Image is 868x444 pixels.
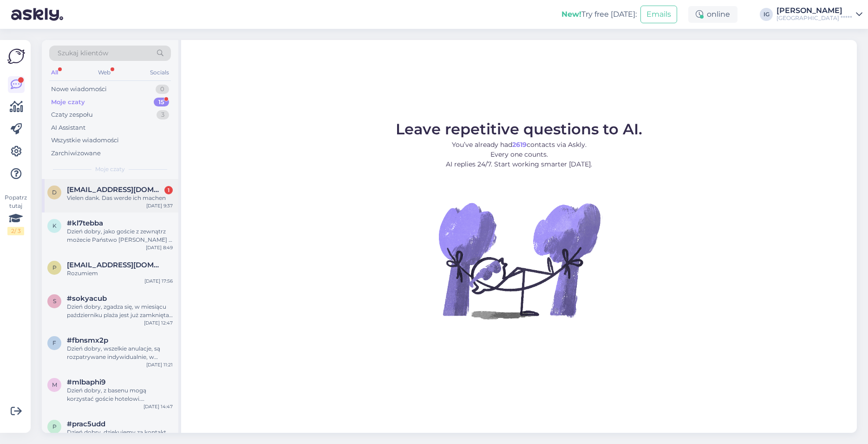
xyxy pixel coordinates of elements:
[67,345,173,361] div: Dzień dobry, wszelkie anulacje, są rozpatrywane indywidualnie, w przypadku rezygnacji przed datą ...
[7,227,24,235] div: 2 / 3
[51,85,107,94] div: Nowe wiadomości
[148,66,171,79] div: Socials
[640,6,677,23] button: Emails
[51,136,119,145] div: Wszystkie wiadomości
[67,386,173,403] div: Dzień dobry, z basenu mogą korzystać goście hotelowi. Pozdrawiam serdecznie.
[157,110,169,119] div: 3
[67,194,173,202] div: Vielen dank. Das werde ich machen
[777,7,852,14] div: [PERSON_NAME]
[777,7,862,22] a: [PERSON_NAME][GEOGRAPHIC_DATA] *****
[58,48,108,58] span: Szukaj klientów
[51,110,93,119] div: Czaty zespołu
[67,303,173,319] div: Dzień dobry, zgadza się, w miesiącu październiku plaża jest już zamknięta. Pozdrawiam serdecznie.
[561,9,637,20] div: Try free [DATE]:
[144,278,173,285] div: [DATE] 17:56
[7,47,25,65] img: Askly Logo
[53,298,56,305] span: s
[49,66,60,79] div: All
[67,378,105,386] span: #mlbaphi9
[67,336,108,345] span: #fbnsmx2p
[67,261,163,269] span: polakpolak131@gmail.com
[67,294,107,303] span: #sokyacub
[52,222,57,229] span: k
[146,202,173,209] div: [DATE] 9:37
[51,98,85,107] div: Moje czaty
[396,120,642,138] span: Leave repetitive questions to AI.
[146,361,173,368] div: [DATE] 11:21
[51,123,85,133] div: AI Assistant
[154,98,169,107] div: 15
[688,6,737,23] div: online
[52,264,57,271] span: p
[51,149,101,158] div: Zarchiwizowane
[52,189,57,196] span: d
[156,85,169,94] div: 0
[52,381,57,388] span: m
[164,186,173,194] div: 1
[396,140,642,169] p: You’ve already had contacts via Askly. Every one counts. AI replies 24/7. Start working smarter [...
[95,165,125,173] span: Moje czaty
[67,269,173,278] div: Rozumiem
[67,420,105,428] span: #prac5udd
[67,219,103,227] span: #kl7tebba
[52,423,57,430] span: p
[146,244,173,251] div: [DATE] 8:49
[67,186,163,194] span: doreenschmidt68@web.de
[96,66,112,79] div: Web
[436,177,603,344] img: No Chat active
[144,403,173,410] div: [DATE] 14:47
[512,140,527,149] b: 2619
[561,10,581,19] b: New!
[52,339,56,346] span: f
[7,193,24,235] div: Popatrz tutaj
[67,227,173,244] div: Dzień dobry, jako goście z zewnątrz możecie Państwo [PERSON_NAME] z Kawiarni Leśne Szepty oraz Re...
[760,8,773,21] div: IG
[144,319,173,326] div: [DATE] 12:47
